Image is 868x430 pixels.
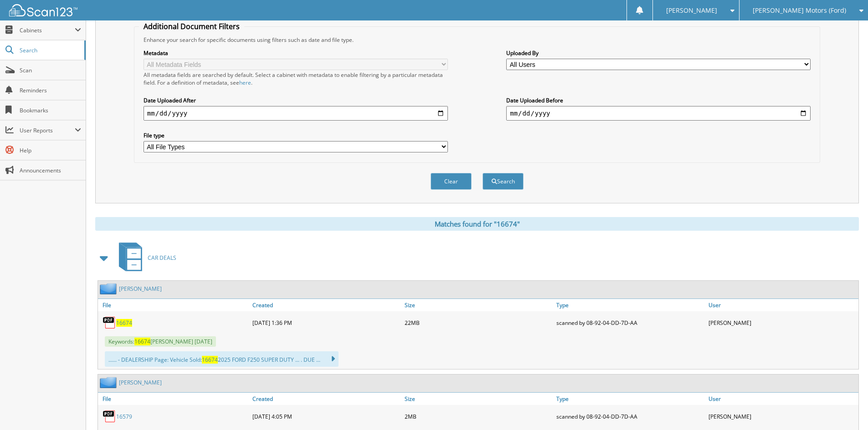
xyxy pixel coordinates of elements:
span: Keywords: [PERSON_NAME] [DATE] [105,336,216,347]
img: PDF.png [103,316,116,329]
div: Enhance your search for specific documents using filters such as date and file type. [139,36,815,44]
a: User [706,299,858,311]
div: [DATE] 1:36 PM [250,314,402,332]
div: scanned by 08-92-04-DD-7D-AA [554,314,706,332]
iframe: Chat Widget [822,386,868,430]
div: [PERSON_NAME] [706,407,858,425]
img: scan123-logo-white.svg [9,4,77,16]
div: [DATE] 4:05 PM [250,407,402,425]
a: Type [554,393,706,405]
span: Scan [20,66,81,74]
legend: Additional Document Filters [139,21,244,31]
a: [PERSON_NAME] [119,285,162,293]
span: Reminders [20,86,81,94]
a: Created [250,393,402,405]
a: Type [554,299,706,311]
div: 22MB [402,314,555,332]
a: CAR DEALS [113,240,176,276]
span: Search [20,46,80,54]
img: PDF.png [103,410,116,423]
a: File [98,299,250,311]
img: folder2.png [100,377,119,388]
a: File [98,393,250,405]
span: [PERSON_NAME] [666,8,717,13]
span: Help [20,147,81,154]
a: User [706,393,858,405]
div: 2MB [402,407,555,425]
label: Metadata [144,49,448,57]
span: [PERSON_NAME] Motors (Ford) [753,8,846,13]
span: Cabinets [20,26,75,34]
div: ...... - DEALERSHIP Page: Vehicle Sold: 2025 FORD F250 SUPER DUTY ... . DUE ... [105,351,339,367]
button: Search [483,173,524,190]
input: start [144,106,448,121]
a: 16674 [116,319,132,327]
div: Matches found for "16674" [95,217,859,231]
span: User Reports [20,126,75,134]
label: File type [144,132,448,139]
span: 16674 [134,338,150,345]
a: Size [402,393,555,405]
span: Bookmarks [20,106,81,114]
label: Date Uploaded After [144,96,448,104]
a: [PERSON_NAME] [119,379,162,386]
label: Uploaded By [506,49,811,57]
div: All metadata fields are searched by default. Select a cabinet with metadata to enable filtering b... [144,71,448,86]
div: scanned by 08-92-04-DD-7D-AA [554,407,706,425]
a: Size [402,299,555,311]
span: 16674 [202,356,218,364]
div: [PERSON_NAME] [706,314,858,332]
a: Created [250,299,402,311]
img: folder2.png [100,283,119,294]
a: 16579 [116,413,132,420]
span: Announcements [20,167,81,174]
button: Clear [431,173,472,190]
label: Date Uploaded Before [506,96,811,104]
a: here [239,79,251,86]
span: CAR DEALS [148,254,176,262]
input: end [506,106,811,121]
